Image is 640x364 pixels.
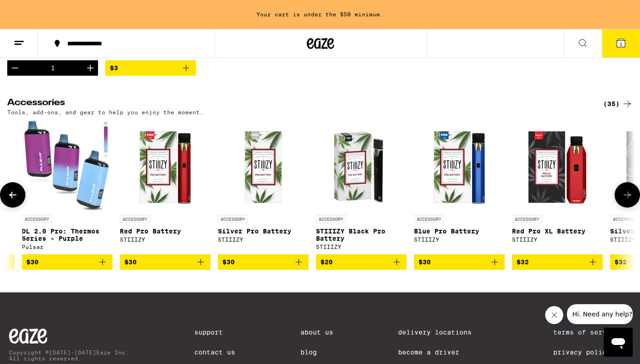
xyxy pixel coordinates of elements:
div: STIIIZY [218,237,309,243]
button: Add to bag [512,254,603,270]
p: Red Pro XL Battery [512,228,603,235]
a: Delivery Locations [398,329,488,336]
button: Add to bag [414,254,505,270]
span: $30 [222,258,235,266]
p: Tools, add-ons, and gear to help you enjoy the moment. [7,109,203,115]
a: Open page for Red Pro Battery from STIIIZY [120,120,211,254]
button: Add to bag [105,60,196,76]
p: ACCESSORY [218,215,248,223]
a: About Us [300,329,333,336]
a: Open page for STIIIZY Black Pro Battery from STIIIZY [316,120,407,254]
div: STIIIZY [316,244,407,250]
div: Pulsar [22,244,113,250]
img: STIIIZY - Blue Pro Battery [414,120,505,210]
img: STIIIZY - Silver Pro Battery [218,120,309,210]
p: Blue Pro Battery [414,228,505,235]
div: STIIIZY [120,237,211,243]
span: $32 [615,258,627,266]
p: Red Pro Battery [120,228,211,235]
span: $30 [124,258,137,266]
p: Copyright © [DATE]-[DATE] Eaze Inc. All rights reserved. [9,349,129,361]
iframe: Message from company [567,304,633,324]
span: 1 [620,41,622,47]
button: Add to bag [316,254,407,270]
a: Contact Us [194,349,235,356]
p: Silver Pro Battery [218,228,309,235]
a: Open page for Silver Pro Battery from STIIIZY [218,120,309,254]
a: Become a Driver [398,349,488,356]
div: 1 [51,64,55,72]
span: $30 [418,258,431,266]
button: Add to bag [218,254,309,270]
img: STIIIZY - Red Pro XL Battery [512,120,603,210]
p: ACCESSORY [414,215,444,223]
p: ACCESSORY [512,215,542,223]
img: Pulsar - DL 2.0 Pro: Thermos Series - Purple [22,120,113,210]
p: ACCESSORY [610,215,640,223]
span: $20 [320,258,333,266]
span: $32 [517,258,529,266]
p: ACCESSORY [120,215,150,223]
button: Add to bag [120,254,211,270]
img: STIIIZY - Red Pro Battery [120,120,211,210]
a: Privacy Policy [553,349,631,356]
a: (35) [603,98,633,109]
button: Increment [83,60,98,76]
a: Open page for Red Pro XL Battery from STIIIZY [512,120,603,254]
a: Support [194,329,235,336]
a: Blog [300,349,333,356]
h2: Accessories [7,98,588,109]
div: STIIIZY [414,237,505,243]
p: ACCESSORY [316,215,346,223]
button: Add to bag [22,254,113,270]
span: $3 [110,64,118,72]
a: Terms of Service [553,329,631,336]
p: DL 2.0 Pro: Thermos Series - Purple [22,228,113,242]
iframe: Button to launch messaging window [604,328,633,357]
span: $30 [26,258,39,266]
img: STIIIZY - STIIIZY Black Pro Battery [316,120,407,210]
div: STIIIZY [512,237,603,243]
a: Open page for Blue Pro Battery from STIIIZY [414,120,505,254]
button: 1 [602,29,640,58]
p: ACCESSORY [22,215,52,223]
a: Open page for DL 2.0 Pro: Thermos Series - Purple from Pulsar [22,120,113,254]
iframe: Close message [545,306,563,324]
button: Decrement [7,60,23,76]
p: STIIIZY Black Pro Battery [316,228,407,242]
